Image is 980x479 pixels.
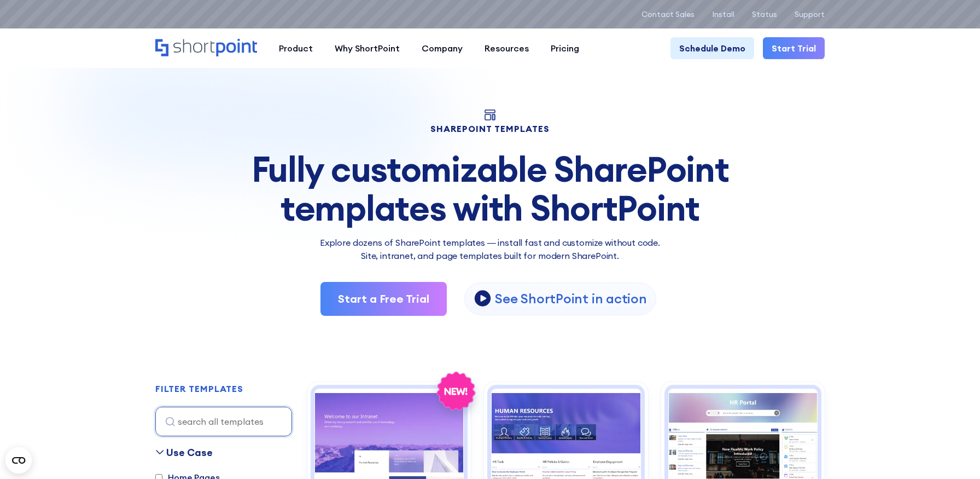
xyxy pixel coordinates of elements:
[551,42,579,55] div: Pricing
[540,37,590,59] a: Pricing
[155,39,257,57] a: Home
[166,445,213,460] div: Use Case
[324,37,411,59] a: Why ShortPoint
[268,37,324,59] a: Product
[5,447,32,474] button: Open CMP widget
[422,42,463,55] div: Company
[485,42,529,55] div: Resources
[279,42,313,55] div: Product
[925,426,980,479] iframe: Chat Widget
[641,10,695,19] a: Contact Sales
[155,384,243,394] h2: FILTER TEMPLATES
[155,236,825,262] p: Explore dozens of SharePoint templates — install fast and customize without code. Site, intranet,...
[411,37,474,59] a: Company
[155,407,292,436] input: search all templates
[155,125,825,132] h1: SHAREPOINT TEMPLATES
[752,10,777,19] a: Status
[335,42,400,55] div: Why ShortPoint
[795,10,825,19] a: Support
[320,282,447,316] a: Start a Free Trial
[670,37,754,59] a: Schedule Demo
[712,10,734,19] a: Install
[474,37,540,59] a: Resources
[495,290,646,307] p: See ShortPoint in action
[464,282,656,315] a: open lightbox
[155,150,825,227] div: Fully customizable SharePoint templates with ShortPoint
[763,37,825,59] a: Start Trial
